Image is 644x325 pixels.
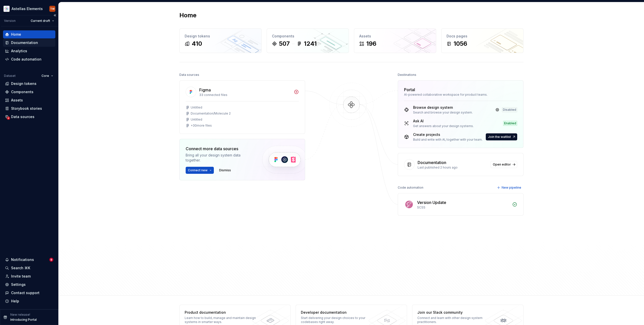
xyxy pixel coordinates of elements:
[185,34,256,39] div: Design tokens
[3,289,55,297] button: Contact support
[28,17,56,24] button: Current draft
[191,118,202,122] div: Untitled
[51,12,58,19] button: Collapse sidebar
[3,96,55,104] a: Assets
[1,3,57,14] button: Astellas ElementsTW
[3,30,55,38] a: Home
[488,135,511,139] span: Join the waitlist
[359,34,431,39] div: Assets
[366,40,376,48] div: 196
[11,40,38,45] div: Documentation
[10,313,30,317] p: New release!
[413,132,482,137] div: Create projects
[447,34,518,39] div: Docs pages
[301,316,374,324] div: Start delivering your design choices to your codebases right away.
[354,28,436,53] a: Assets196
[304,40,317,48] div: 1241
[3,104,55,113] a: Storybook stories
[413,124,474,128] div: Get answers about your design systems.
[3,272,55,280] a: Invite team
[11,114,34,119] div: Data sources
[502,107,517,112] div: Disabled
[417,316,491,324] div: Connect and learn with other design system practitioners.
[503,121,517,126] div: Enabled
[3,297,55,305] button: Help
[491,161,517,168] a: Open editor
[417,199,446,205] div: Version Update
[413,105,473,110] div: Browse design system
[179,80,305,134] a: Figma33 connected filesUntitledDocumentation/Molecule 2Untitled+30more files
[11,290,39,295] div: Contact support
[398,184,423,191] div: Code automation
[179,71,199,78] div: Data sources
[3,39,55,47] a: Documentation
[11,57,42,62] div: Code automation
[186,167,214,174] button: Connect new
[11,98,23,103] div: Assets
[417,310,491,315] div: Join our Slack community
[3,113,55,121] a: Data sources
[441,28,524,53] a: Docs pages1056
[413,119,474,124] div: Ask AI
[4,6,10,12] img: b2369ad3-f38c-46c1-b2a2-f2452fdbdcd2.png
[186,153,254,163] div: Bring all your design system data together.
[192,40,202,48] div: 410
[39,72,55,79] button: Core
[493,162,511,167] span: Open editor
[4,74,16,78] div: Dataset
[502,186,521,190] span: New pipeline
[50,7,55,11] div: TW
[11,265,30,270] div: Search ⌘K
[3,281,55,289] a: Settings
[11,48,27,53] div: Analytics
[404,87,415,93] div: Portal
[42,74,49,78] span: Core
[188,168,208,172] span: Connect new
[31,19,50,23] span: Current draft
[495,184,524,191] button: New pipeline
[191,124,212,128] div: + 30 more files
[11,32,21,37] div: Home
[11,89,33,94] div: Components
[418,166,488,170] div: Last published 2 hours ago
[3,256,55,264] button: Notifications9
[4,19,16,23] div: Version
[217,167,233,174] button: Dismiss
[3,264,55,272] button: Search ⌘K
[404,93,517,97] div: AI-powered collaborative workspace for product teams.
[413,138,482,142] div: Build and write with AI, together with your team.
[10,318,37,322] p: Introducing Portal
[486,133,517,140] button: Join the waitlist
[11,274,31,279] div: Invite team
[3,55,55,63] a: Code automation
[179,11,196,19] h2: Home
[49,258,53,262] span: 9
[199,87,211,93] div: Figma
[185,316,258,324] div: Learn how to build, manage and maintain design systems in smarter ways.
[219,168,231,172] span: Dismiss
[3,80,55,88] a: Design tokens
[417,205,509,209] div: SCSS
[418,159,446,166] div: Documentation
[199,93,291,97] div: 33 connected files
[179,28,262,53] a: Design tokens410
[3,88,55,96] a: Components
[11,282,26,287] div: Settings
[267,28,349,53] a: Components5071241
[272,34,344,39] div: Components
[11,257,34,262] div: Notifications
[191,105,202,110] div: Untitled
[454,40,467,48] div: 1056
[185,310,258,315] div: Product documentation
[191,112,231,116] div: Documentation/Molecule 2
[12,6,43,11] div: Astellas Elements
[11,106,42,111] div: Storybook stories
[301,310,374,315] div: Developer documentation
[279,40,290,48] div: 507
[11,299,19,304] div: Help
[413,111,473,115] div: Search and browse your design system.
[11,81,36,86] div: Design tokens
[398,71,416,78] div: Destinations
[186,146,254,152] div: Connect more data sources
